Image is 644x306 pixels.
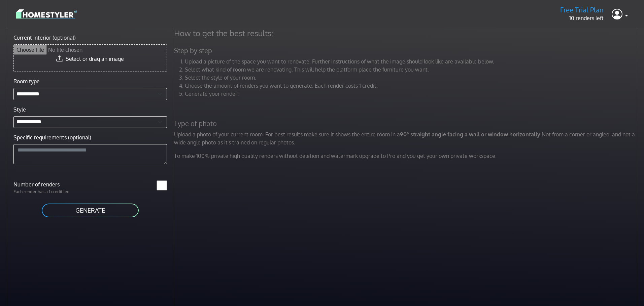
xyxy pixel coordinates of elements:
li: Choose the amount of renders you want to generate. Each render costs 1 credit. [185,82,639,90]
h4: How to get the best results: [170,28,643,38]
li: Upload a picture of the space you want to renovate. Further instructions of what the image should... [185,57,639,65]
label: Specific requirements (optional) [13,133,91,141]
p: To make 100% private high quality renders without deletion and watermark upgrade to Pro and you g... [170,152,643,160]
li: Select the style of your room. [185,74,639,82]
h5: Free Trial Plan [560,6,604,14]
label: Room type [13,77,40,85]
label: Style [13,105,26,114]
h5: Type of photo [170,119,643,128]
li: Select what kind of room we are renovating. This will help the platform place the furniture you w... [185,65,639,74]
p: Each render has a 1 credit fee [9,188,90,195]
p: Upload a photo of your current room. For best results make sure it shows the entire room in a Not... [170,130,643,146]
h5: Step by step [170,46,643,55]
p: 10 renders left [560,14,604,22]
img: logo-3de290ba35641baa71223ecac5eacb59cb85b4c7fdf211dc9aaecaaee71ea2f8.svg [16,8,77,20]
strong: 90° straight angle facing a wall or window horizontally. [400,131,542,138]
label: Current interior (optional) [13,34,76,42]
button: GENERATE [41,203,139,218]
li: Generate your render! [185,90,639,98]
label: Number of renders [9,180,90,188]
